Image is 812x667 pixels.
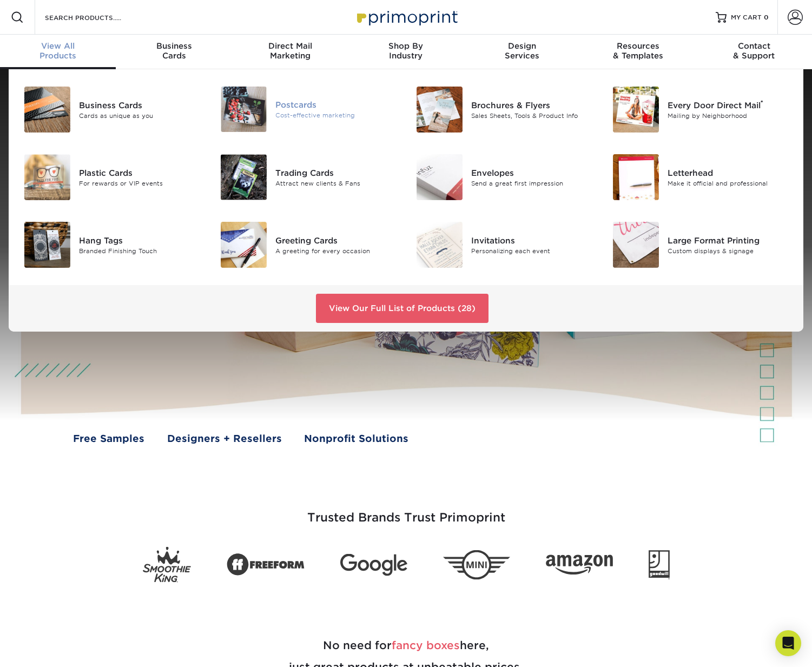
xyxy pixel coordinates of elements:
[340,553,407,576] img: Google
[414,82,595,137] a: Brochures & Flyers Brochures & Flyers Sales Sheets, Tools & Product Info
[696,41,812,61] div: & Support
[610,150,790,204] a: Letterhead Letterhead Make it official and professional
[546,554,613,575] img: Amazon
[471,167,594,179] div: Envelopes
[79,111,202,120] div: Cards as unique as you
[471,179,594,188] div: Send a great first impression
[392,639,460,652] span: fancy boxes
[79,234,202,246] div: Hang Tags
[613,222,659,268] img: Large Format Printing
[275,234,398,246] div: Greeting Cards
[275,246,398,255] div: A greeting for every occasion
[348,41,464,51] span: Shop By
[464,41,580,51] span: Design
[348,35,464,69] a: Shop ByIndustry
[610,217,790,272] a: Large Format Printing Large Format Printing Custom displays & signage
[232,41,348,61] div: Marketing
[304,431,408,446] a: Nonprofit Solutions
[668,99,790,111] div: Every Door Direct Mail
[275,99,398,111] div: Postcards
[471,99,594,111] div: Brochures & Flyers
[275,167,398,179] div: Trading Cards
[613,87,659,133] img: Every Door Direct Mail
[221,154,267,200] img: Trading Cards
[649,550,670,579] img: Goodwill
[218,217,398,272] a: Greeting Cards Greeting Cards A greeting for every occasion
[731,13,762,22] span: MY CART
[417,222,463,268] img: Invitations
[764,14,769,21] span: 0
[116,41,232,51] span: Business
[227,547,305,582] img: Freeform
[696,35,812,69] a: Contact& Support
[668,167,790,179] div: Letterhead
[580,35,696,69] a: Resources& Templates
[116,41,232,61] div: Cards
[24,154,70,200] img: Plastic Cards
[143,546,191,583] img: Smoothie King
[352,5,460,29] img: Primoprint
[471,234,594,246] div: Invitations
[613,154,659,200] img: Letterhead
[232,41,348,51] span: Direct Mail
[348,41,464,61] div: Industry
[668,111,790,120] div: Mailing by Neighborhood
[79,99,202,111] div: Business Cards
[79,246,202,255] div: Branded Finishing Touch
[464,41,580,61] div: Services
[316,294,488,323] a: View Our Full List of Products (28)
[414,150,595,204] a: Envelopes Envelopes Send a great first impression
[22,217,202,272] a: Hang Tags Hang Tags Branded Finishing Touch
[90,485,723,538] h3: Trusted Brands Trust Primoprint
[218,150,398,204] a: Trading Cards Trading Cards Attract new clients & Fans
[275,111,398,120] div: Cost-effective marketing
[22,150,202,204] a: Plastic Cards Plastic Cards For rewards or VIP events
[471,111,594,120] div: Sales Sheets, Tools & Product Info
[24,87,70,133] img: Business Cards
[24,222,70,268] img: Hang Tags
[471,246,594,255] div: Personalizing each event
[668,234,790,246] div: Large Format Printing
[275,179,398,188] div: Attract new clients & Fans
[414,217,595,272] a: Invitations Invitations Personalizing each event
[696,41,812,51] span: Contact
[668,179,790,188] div: Make it official and professional
[610,82,790,137] a: Every Door Direct Mail Every Door Direct Mail® Mailing by Neighborhood
[580,41,696,61] div: & Templates
[73,431,144,446] a: Free Samples
[761,99,763,107] sup: ®
[167,431,282,446] a: Designers + Resellers
[116,35,232,69] a: BusinessCards
[668,246,790,255] div: Custom displays & signage
[775,630,801,656] div: Open Intercom Messenger
[79,167,202,179] div: Plastic Cards
[44,11,149,24] input: SEARCH PRODUCTS.....
[417,154,463,200] img: Envelopes
[221,222,267,268] img: Greeting Cards
[79,179,202,188] div: For rewards or VIP events
[464,35,580,69] a: DesignServices
[232,35,348,69] a: Direct MailMarketing
[417,87,463,133] img: Brochures & Flyers
[22,82,202,137] a: Business Cards Business Cards Cards as unique as you
[580,41,696,51] span: Resources
[221,87,267,132] img: Postcards
[218,82,398,136] a: Postcards Postcards Cost-effective marketing
[443,550,510,579] img: Mini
